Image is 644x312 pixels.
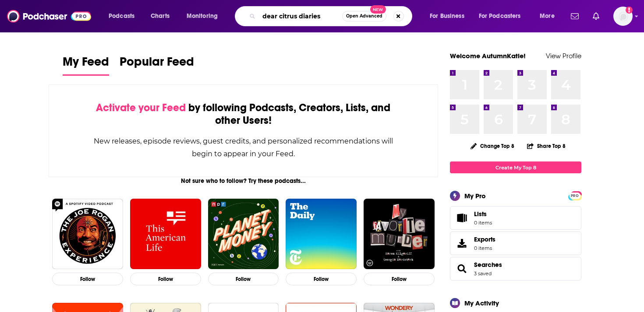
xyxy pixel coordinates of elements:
span: Lists [474,210,492,218]
div: Search podcasts, credits, & more... [243,6,421,26]
a: Show notifications dropdown [567,9,582,24]
button: Follow [364,273,435,285]
span: Exports [474,235,495,243]
img: Podchaser - Follow, Share and Rate Podcasts [7,8,91,25]
a: Show notifications dropdown [589,9,603,24]
span: Activate your Feed [96,101,186,114]
div: My Activity [464,299,499,307]
button: Follow [286,273,357,285]
div: My Pro [464,192,486,200]
a: Searches [453,263,471,275]
div: by following Podcasts, Creators, Lists, and other Users! [93,102,394,127]
span: Open Advanced [346,14,382,18]
div: New releases, episode reviews, guest credits, and personalized recommendations will begin to appe... [93,135,394,160]
button: Follow [208,273,279,285]
span: 0 items [474,245,495,251]
img: The Daily [286,199,357,270]
span: Lists [474,210,487,218]
a: Popular Feed [120,54,194,76]
a: Exports [450,231,581,255]
span: For Podcasters [479,10,521,22]
button: Follow [130,273,201,285]
img: User Profile [613,7,633,26]
button: Share Top 8 [527,137,566,154]
span: My Feed [63,54,109,74]
span: Exports [453,237,471,249]
button: open menu [473,9,534,23]
span: Monitoring [187,10,218,22]
input: Search podcasts, credits, & more... [259,9,342,23]
a: Welcome AutumnKatie! [450,52,526,60]
span: More [540,10,555,22]
span: PRO [570,193,580,199]
button: Show profile menu [613,7,633,26]
span: New [370,5,386,14]
button: Open AdvancedNew [342,11,386,21]
span: 0 items [474,220,492,226]
span: Searches [450,257,581,280]
a: PRO [570,192,580,199]
svg: Add a profile image [626,7,633,14]
a: View Profile [546,52,581,60]
span: Logged in as AutumnKatie [613,7,633,26]
button: open menu [180,9,229,23]
img: The Joe Rogan Experience [52,199,123,270]
span: Podcasts [109,10,134,22]
span: Popular Feed [120,54,194,74]
a: Searches [474,261,502,269]
img: Planet Money [208,199,279,270]
a: My Feed [63,54,109,76]
button: open menu [103,9,146,23]
a: Charts [145,9,175,23]
button: open menu [534,9,566,23]
a: 3 saved [474,270,492,277]
button: Follow [52,273,123,285]
button: open menu [424,9,475,23]
span: Lists [453,212,471,224]
a: Create My Top 8 [450,161,581,173]
a: Lists [450,206,581,230]
span: Charts [151,10,170,22]
img: My Favorite Murder with Karen Kilgariff and Georgia Hardstark [364,199,435,270]
span: For Business [430,10,464,22]
img: This American Life [130,199,201,270]
div: Not sure who to follow? Try these podcasts... [49,177,438,185]
button: Change Top 8 [465,140,520,151]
